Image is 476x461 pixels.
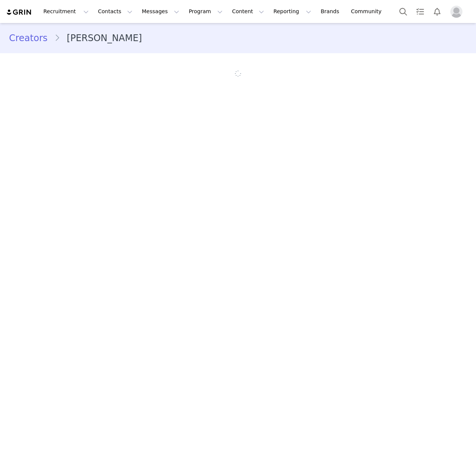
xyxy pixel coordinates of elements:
[6,9,32,16] img: grin logo
[446,6,470,18] button: Profile
[9,31,54,45] a: Creators
[412,3,428,20] a: Tasks
[269,3,316,20] button: Reporting
[316,3,346,20] a: Brands
[429,3,445,20] button: Notifications
[94,3,137,20] button: Contacts
[227,3,269,20] button: Content
[395,3,412,20] button: Search
[137,3,184,20] button: Messages
[184,3,227,20] button: Program
[450,6,462,18] img: placeholder-profile.jpg
[39,3,93,20] button: Recruitment
[347,3,390,20] a: Community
